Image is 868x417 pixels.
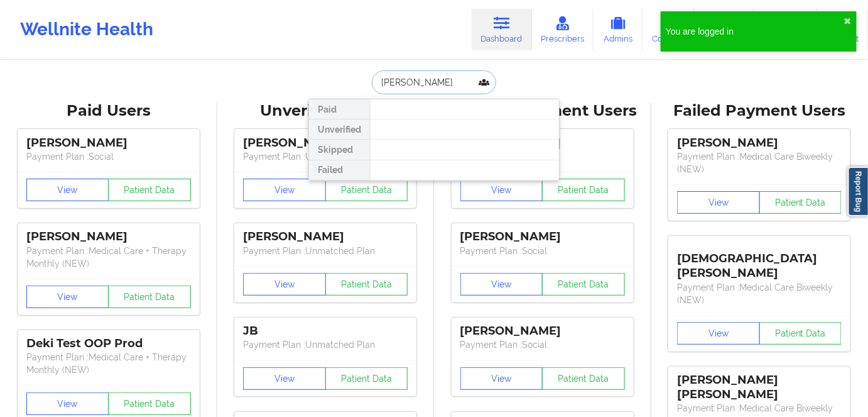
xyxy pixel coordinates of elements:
[108,286,191,308] button: Patient Data
[460,367,543,390] button: View
[309,99,370,120] div: Paid
[759,322,842,345] button: Patient Data
[460,230,625,244] div: [PERSON_NAME]
[532,9,594,50] a: Prescribers
[542,273,625,296] button: Patient Data
[594,9,643,50] a: Admins
[309,140,370,160] div: Skipped
[460,324,625,338] div: [PERSON_NAME]
[243,245,408,257] p: Payment Plan : Unmatched Plan
[643,9,695,50] a: Coaches
[243,324,408,338] div: JB
[677,191,760,214] button: View
[26,150,191,163] p: Payment Plan : Social
[677,242,842,281] div: [DEMOGRAPHIC_DATA][PERSON_NAME]
[460,338,625,351] p: Payment Plan : Social
[460,245,625,257] p: Payment Plan : Social
[844,16,852,26] button: close
[325,179,408,201] button: Patient Data
[325,367,408,390] button: Patient Data
[677,281,842,306] p: Payment Plan : Medical Care Biweekly (NEW)
[472,9,532,50] a: Dashboard
[677,136,842,150] div: [PERSON_NAME]
[243,338,408,351] p: Payment Plan : Unmatched Plan
[460,179,543,201] button: View
[26,245,191,270] p: Payment Plan : Medical Care + Therapy Monthly (NEW)
[26,351,191,376] p: Payment Plan : Medical Care + Therapy Monthly (NEW)
[26,179,109,201] button: View
[542,367,625,390] button: Patient Data
[243,150,408,163] p: Payment Plan : Unmatched Plan
[243,136,408,150] div: [PERSON_NAME]
[848,167,868,216] a: Report Bug
[660,101,860,121] div: Failed Payment Users
[542,179,625,201] button: Patient Data
[309,120,370,140] div: Unverified
[26,336,191,351] div: Deki Test OOP Prod
[677,373,842,402] div: [PERSON_NAME] [PERSON_NAME]
[243,230,408,244] div: [PERSON_NAME]
[309,160,370,181] div: Failed
[759,191,842,214] button: Patient Data
[677,322,760,345] button: View
[26,230,191,244] div: [PERSON_NAME]
[243,367,326,390] button: View
[108,179,191,201] button: Patient Data
[26,136,191,150] div: [PERSON_NAME]
[460,273,543,296] button: View
[26,392,109,415] button: View
[9,101,209,121] div: Paid Users
[26,286,109,308] button: View
[243,179,326,201] button: View
[226,101,426,121] div: Unverified Users
[108,392,191,415] button: Patient Data
[325,273,408,296] button: Patient Data
[243,273,326,296] button: View
[666,25,844,38] div: You are logged in
[677,150,842,175] p: Payment Plan : Medical Care Biweekly (NEW)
